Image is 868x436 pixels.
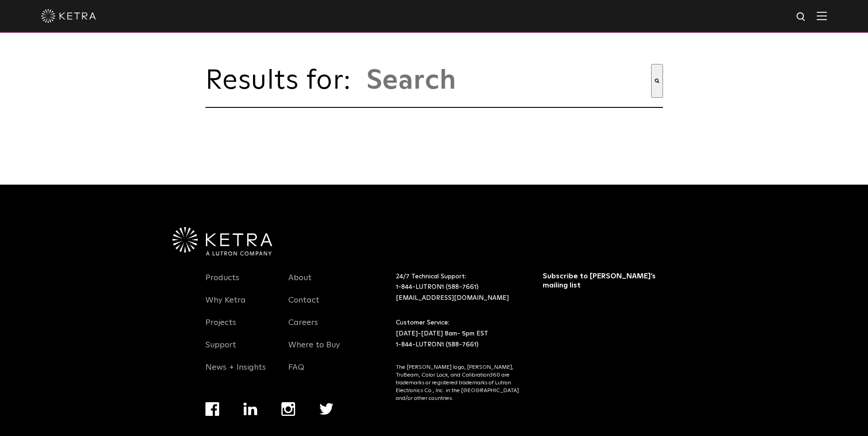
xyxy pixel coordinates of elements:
a: 1-844-LUTRON1 (588-7661) [396,284,479,290]
a: FAQ [288,362,304,383]
a: [EMAIL_ADDRESS][DOMAIN_NAME] [396,295,509,301]
img: twitter [319,403,334,415]
img: instagram [281,402,295,416]
a: Why Ketra [205,295,246,316]
a: Projects [205,318,236,339]
div: Navigation Menu [205,271,275,383]
img: Ketra-aLutronCo_White_RGB [173,227,272,255]
a: About [288,273,312,294]
img: facebook [205,402,219,416]
div: Navigation Menu [288,271,358,383]
button: Search [651,64,663,98]
p: The [PERSON_NAME] logo, [PERSON_NAME], TruBeam, Color Lock, and Calibration360 are trademarks or ... [396,364,520,402]
input: This is a search field with an auto-suggest feature attached. [366,64,651,98]
a: Where to Buy [288,340,340,361]
img: ketra-logo-2019-white [41,9,96,23]
a: News + Insights [205,362,266,383]
img: Hamburger%20Nav.svg [817,11,827,20]
span: Results for: [205,67,361,95]
a: Contact [288,295,319,316]
a: Support [205,340,236,361]
p: Customer Service: [DATE]-[DATE] 8am- 5pm EST [396,318,520,350]
p: 24/7 Technical Support: [396,271,520,304]
h3: Subscribe to [PERSON_NAME]’s mailing list [543,271,660,291]
img: linkedin [243,403,258,415]
a: 1-844-LUTRON1 (588-7661) [396,341,479,348]
a: Careers [288,318,318,339]
a: Products [205,273,239,294]
img: search icon [796,11,807,23]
